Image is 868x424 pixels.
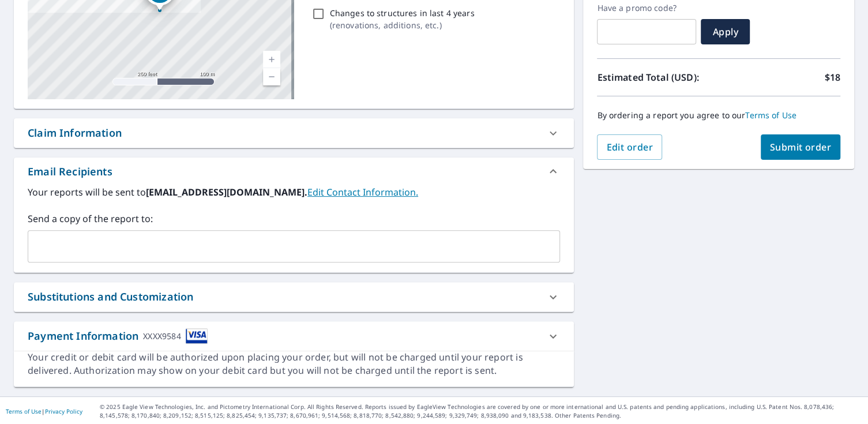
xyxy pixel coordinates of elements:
div: Payment InformationXXXX9584cardImage [14,321,574,351]
div: Claim Information [14,118,574,148]
div: Your credit or debit card will be authorized upon placing your order, but will not be charged unt... [28,351,560,377]
div: XXXX9584 [143,328,181,344]
span: Submit order [770,141,832,153]
a: Privacy Policy [45,407,82,415]
a: EditContactInfo [307,186,418,198]
div: Payment Information [28,328,208,344]
button: Submit order [761,134,841,160]
span: Apply [710,25,741,38]
p: Changes to structures in last 4 years [330,7,475,19]
label: Your reports will be sent to [28,185,560,199]
div: Claim Information [28,125,122,141]
p: © 2025 Eagle View Technologies, Inc. and Pictometry International Corp. All Rights Reserved. Repo... [100,403,862,420]
button: Apply [701,19,750,44]
a: Current Level 17, Zoom In [263,51,280,68]
label: Have a promo code? [597,3,696,13]
div: Substitutions and Customization [14,282,574,312]
img: cardImage [186,328,208,344]
p: Estimated Total (USD): [597,70,719,84]
p: | [6,408,82,415]
div: Substitutions and Customization [28,289,193,305]
b: [EMAIL_ADDRESS][DOMAIN_NAME]. [146,186,307,198]
a: Terms of Use [745,110,796,121]
div: Email Recipients [14,157,574,185]
button: Edit order [597,134,662,160]
span: Edit order [606,141,653,153]
p: ( renovations, additions, etc. ) [330,19,475,31]
a: Current Level 17, Zoom Out [263,68,280,85]
p: $18 [825,70,840,84]
div: Email Recipients [28,164,112,179]
label: Send a copy of the report to: [28,212,560,226]
a: Terms of Use [6,407,42,415]
p: By ordering a report you agree to our [597,110,840,121]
